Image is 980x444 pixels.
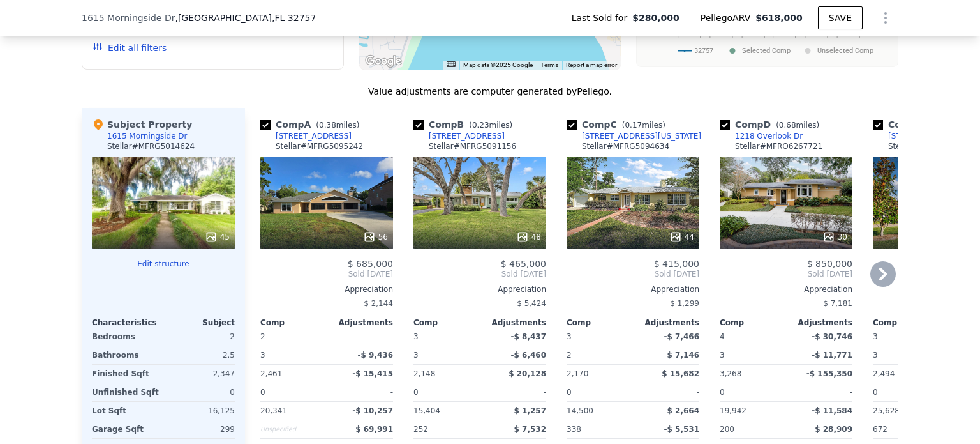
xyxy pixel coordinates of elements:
span: -$ 11,584 [812,406,852,415]
div: Stellar # MFRG5091350 [888,141,976,151]
div: Stellar # MFRG5095242 [276,141,363,151]
div: 3 [260,346,324,364]
div: [STREET_ADDRESS] [276,131,352,141]
div: 45 [205,231,230,243]
span: 2,494 [873,369,895,378]
div: - [329,328,393,346]
div: Stellar # MFRO6267721 [735,141,822,151]
span: $ 28,909 [815,425,852,434]
div: 3 [413,346,477,364]
div: 2,347 [166,365,235,383]
div: 3 [873,346,937,364]
text: [DATE] [836,29,861,38]
span: $ 465,000 [501,259,546,269]
div: Comp E [873,118,976,131]
span: 3,268 [720,369,741,378]
text: [DATE] [709,29,734,38]
span: 200 [720,425,734,434]
span: 3 [873,332,878,341]
span: -$ 10,257 [352,406,393,415]
span: $ 415,000 [654,259,699,269]
span: -$ 7,466 [664,332,699,341]
div: Garage Sqft [92,420,161,438]
span: -$ 30,746 [812,332,852,341]
span: -$ 11,771 [812,351,852,360]
span: 20,341 [260,406,287,415]
span: $ 1,299 [670,299,699,308]
span: 252 [413,425,428,434]
span: $ 7,532 [514,425,546,434]
span: Sold [DATE] [567,269,699,279]
span: $ 685,000 [348,259,393,269]
div: Comp [413,318,480,328]
span: Map data ©2025 Google [463,61,533,68]
text: 32757 [694,47,713,55]
div: Comp A [260,118,364,131]
div: Comp [720,318,786,328]
div: Unspecified [260,420,324,438]
div: - [635,383,699,401]
div: [STREET_ADDRESS] [888,131,964,141]
div: 48 [516,231,541,243]
span: Pellego ARV [701,11,756,24]
div: Comp [260,318,327,328]
div: Appreciation [720,284,852,295]
div: Adjustments [633,318,699,328]
a: [STREET_ADDRESS] [873,131,964,141]
span: ( miles) [464,121,517,130]
text: Selected Comp [742,47,791,55]
div: Stellar # MFRG5014624 [107,141,195,151]
div: 30 [822,231,847,243]
div: Subject Property [92,118,192,131]
span: 2,148 [413,369,435,378]
a: [STREET_ADDRESS] [413,131,505,141]
span: 2,461 [260,369,282,378]
span: 4 [720,332,725,341]
div: Comp [567,318,633,328]
button: Edit structure [92,259,235,269]
text: [DATE] [804,29,828,38]
div: 44 [669,231,694,243]
span: $ 69,991 [355,425,393,434]
span: $280,000 [632,11,679,24]
div: [STREET_ADDRESS][US_STATE] [582,131,701,141]
div: - [789,383,852,401]
text: [DATE] [677,29,701,38]
div: Adjustments [480,318,546,328]
span: $ 15,682 [662,369,699,378]
span: 14,500 [567,406,593,415]
span: 338 [567,425,581,434]
span: 0.38 [319,121,336,130]
div: 2.5 [166,346,235,364]
span: Last Sold for [572,11,633,24]
div: Comp D [720,118,824,131]
span: , [GEOGRAPHIC_DATA] [175,11,316,24]
span: 2,170 [567,369,588,378]
div: 56 [363,231,388,243]
div: - [482,383,546,401]
div: Value adjustments are computer generated by Pellego . [82,85,898,98]
div: 1218 Overlook Dr [735,131,803,141]
span: 672 [873,425,887,434]
div: Characteristics [92,318,163,328]
span: Sold [DATE] [260,269,393,279]
span: 0.68 [779,121,796,130]
button: Keyboard shortcuts [447,61,456,67]
div: Comp [873,318,939,328]
span: 15,404 [413,406,440,415]
text: [DATE] [741,29,766,38]
div: Subject [163,318,235,328]
div: 3 [720,346,783,364]
span: 3 [567,332,572,341]
span: $ 2,664 [667,406,699,415]
text: [DATE] [772,29,796,38]
span: 0.23 [472,121,489,130]
span: $ 7,146 [667,351,699,360]
text: Unselected Comp [817,47,873,55]
div: Finished Sqft [92,365,161,383]
div: 2 [166,328,235,346]
div: [STREET_ADDRESS] [429,131,505,141]
a: [STREET_ADDRESS][US_STATE] [567,131,701,141]
span: $618,000 [755,13,803,23]
span: $ 850,000 [807,259,852,269]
